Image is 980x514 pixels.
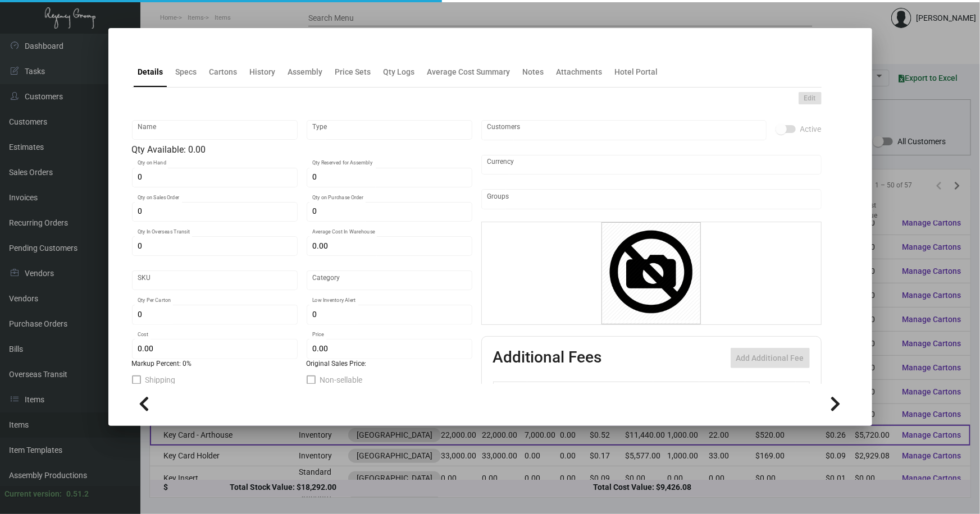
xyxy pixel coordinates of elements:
div: Cartons [209,66,238,78]
span: Edit [804,94,816,103]
div: Current version: [4,488,62,500]
div: Qty Logs [384,66,415,78]
th: Type [527,382,653,402]
div: Price Sets [335,66,371,78]
button: Edit [799,92,822,104]
div: Details [138,66,163,78]
div: Attachments [557,66,603,78]
h2: Additional Fees [493,348,602,368]
span: Active [800,122,822,136]
div: Average Cost Summary [427,66,510,78]
div: History [250,66,276,78]
span: Shipping [145,373,176,387]
input: Add new.. [487,195,815,204]
div: Notes [523,66,544,78]
th: Price [699,382,745,402]
div: Assembly [288,66,323,78]
div: Qty Available: 0.00 [132,143,472,157]
th: Active [493,382,527,402]
button: Add Additional Fee [731,348,810,368]
th: Price type [745,382,796,402]
th: Cost [653,382,699,402]
span: Add Additional Fee [736,354,804,362]
span: Non-sellable [320,373,363,387]
div: Specs [176,66,197,78]
input: Add new.. [487,126,760,135]
div: 0.51.2 [66,488,89,500]
div: Hotel Portal [615,66,658,78]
